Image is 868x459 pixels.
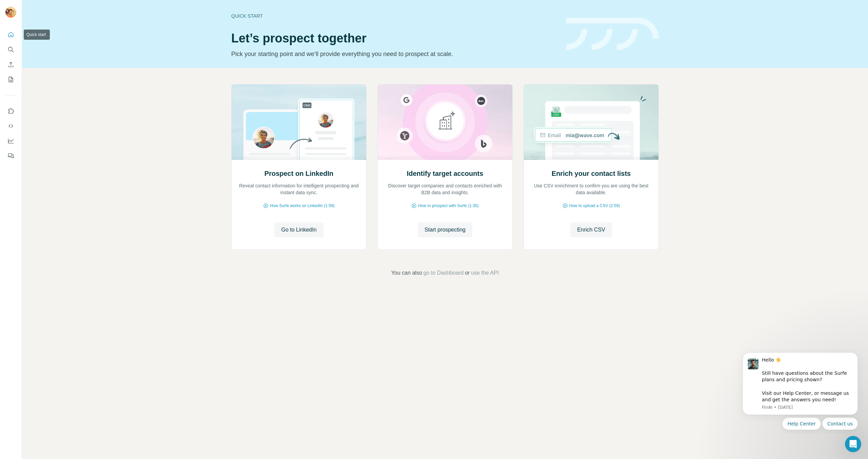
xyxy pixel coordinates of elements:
[531,182,652,196] p: Use CSV enrichment to confirm you are using the best data available.
[569,203,620,209] span: How to upload a CSV (2:59)
[231,13,558,19] div: Quick start
[5,58,16,71] button: Enrich CSV
[524,85,659,160] img: Enrich your contact lists
[231,32,558,45] h1: Let’s prospect together
[231,49,558,59] p: Pick your starting point and we’ll provide everything you need to prospect at scale.
[423,269,463,277] button: go to Dashboard
[465,269,470,277] span: or
[5,135,16,147] button: Dashboard
[5,43,16,56] button: Search
[425,226,466,234] span: Start prospecting
[264,169,333,178] h2: Prospect on LinkedIn
[471,269,499,277] button: use the API
[391,269,422,277] span: You can also
[552,169,631,178] h2: Enrich your contact lists
[418,222,472,237] button: Start prospecting
[570,222,612,237] button: Enrich CSV
[274,222,323,237] button: Go to LinkedIn
[238,182,359,196] p: Reveal contact information for intelligent prospecting and instant data sync.
[5,120,16,132] button: Use Surfe API
[566,18,659,51] img: banner
[5,73,16,86] button: My lists
[5,7,16,18] img: Avatar
[281,226,316,234] span: Go to LinkedIn
[231,85,367,160] img: Prospect on LinkedIn
[5,150,16,162] button: Feedback
[5,29,16,41] button: Quick start
[270,203,335,209] span: How Surfe works on LinkedIn (1:58)
[418,203,478,209] span: How to prospect with Surfe (1:30)
[732,346,868,434] iframe: Intercom notifications message
[577,226,605,234] span: Enrich CSV
[384,182,506,196] p: Discover target companies and contacts enriched with B2B data and insights.
[5,105,16,117] button: Use Surfe on LinkedIn
[845,436,861,452] iframe: Intercom live chat
[377,85,513,160] img: Identify target accounts
[407,169,484,178] h2: Identify target accounts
